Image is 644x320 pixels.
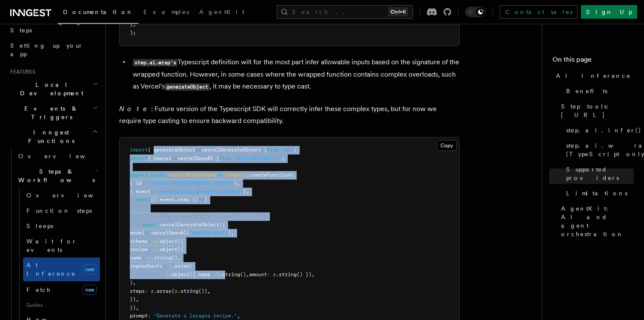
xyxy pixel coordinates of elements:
[210,271,213,277] span: :
[556,71,631,80] span: AI Inference
[130,296,136,302] span: })
[130,305,136,311] span: })
[154,288,172,294] span: .array
[563,186,634,201] a: Limitations
[130,313,148,319] span: prompt
[231,230,234,236] span: ,
[195,147,201,153] span: as
[563,162,634,186] a: Supported providers
[151,197,175,203] span: ({ event
[154,238,157,244] span: z
[7,125,100,149] button: Inngest Functions
[312,271,315,277] span: ,
[561,204,634,238] span: AgentKit: AI and agent orchestration
[175,197,177,203] span: ,
[130,246,148,252] span: recipe
[552,54,634,68] h4: On this page
[294,147,297,153] span: ;
[437,140,457,151] button: Copy
[130,238,148,244] span: schema
[566,189,627,197] span: Limitations
[177,197,198,203] span: step })
[177,246,183,252] span: ({
[151,189,154,194] span: :
[157,189,243,194] span: "vercel/wrap.generate.object"
[219,222,225,228] span: ({
[563,138,634,162] a: step.ai.wrap() (TypeScript only)
[151,255,172,261] span: .string
[148,180,234,186] span: "vercel-wrap-generate-object"
[7,128,92,145] span: Inngest Functions
[189,271,210,277] span: ({ name
[63,9,133,15] span: Documentation
[26,223,53,229] span: Sleeps
[151,230,186,236] span: vercelOpenAI
[276,271,297,277] span: .string
[246,271,249,277] span: ,
[26,286,51,293] span: Fetch
[26,192,114,199] span: Overview
[157,238,177,244] span: .object
[169,271,189,277] span: .object
[7,80,93,97] span: Local Development
[151,172,166,178] span: const
[172,255,177,261] span: ()
[7,69,35,75] span: Features
[246,189,249,194] span: ,
[83,264,97,274] span: new
[175,288,177,294] span: z
[142,205,148,211] span: //
[145,230,148,236] span: :
[246,172,291,178] span: .createFunction
[194,3,249,23] a: AgentKit
[7,77,100,101] button: Local Development
[169,263,172,269] span: z
[130,263,163,269] span: ingredients
[133,21,136,27] span: ,
[15,149,100,164] a: Overview
[7,104,93,121] span: Events & Triggers
[552,68,634,83] a: AI Inference
[297,271,312,277] span: () })
[177,288,198,294] span: .string
[130,172,148,178] span: export
[228,230,231,236] span: )
[23,234,100,257] a: Wait for events
[133,280,136,286] span: ,
[7,101,100,125] button: Events & Triggers
[207,288,210,294] span: ,
[136,296,139,302] span: ,
[145,288,148,294] span: :
[291,172,294,178] span: (
[130,280,133,286] span: )
[563,83,634,99] a: Benefits
[234,155,282,161] span: "@ai-sdk/openai"
[130,230,145,236] span: model
[142,180,145,186] span: :
[23,203,100,218] a: Function steps
[234,180,237,186] span: }
[148,147,195,153] span: { generateObject
[282,147,294,153] span: "ai"
[142,213,267,219] span: // Calling generateObject directly is fine
[15,167,95,184] span: Steps & Workflows
[273,271,276,277] span: z
[23,298,100,312] span: Guides
[23,281,100,298] a: Fetchnew
[561,102,634,119] span: Step tools: [URL]
[237,180,240,186] span: ,
[136,305,139,311] span: ,
[177,155,219,161] span: vercelOpenAI }
[165,83,209,91] code: generateObject
[83,285,97,295] span: new
[130,288,145,294] span: steps
[130,255,142,261] span: name
[169,172,216,178] span: vercelWrapSchema
[148,155,172,161] span: { openai
[138,3,194,23] a: Examples
[136,197,151,203] span: async
[142,222,157,228] span: await
[566,87,607,95] span: Benefits
[277,5,413,19] button: Search...Ctrl+K
[267,147,279,153] span: from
